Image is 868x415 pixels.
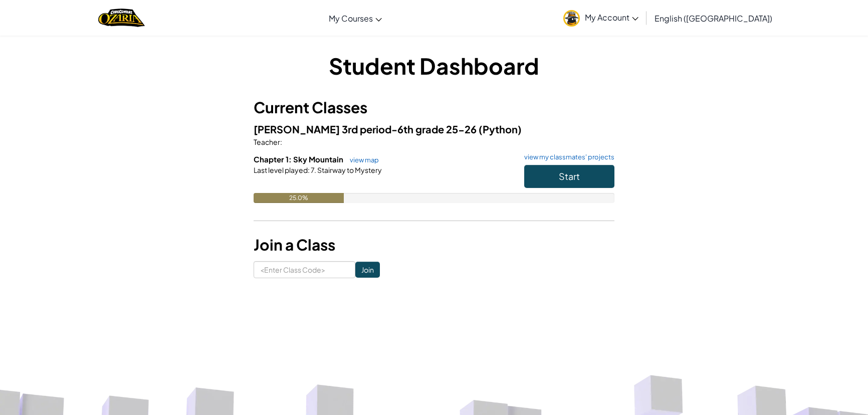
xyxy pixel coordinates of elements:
[254,165,308,174] span: Last level played
[324,5,387,32] a: My Courses
[655,13,772,24] span: English ([GEOGRAPHIC_DATA])
[254,234,614,256] h3: Join a Class
[558,2,643,34] a: My Account
[254,154,345,164] span: Chapter 1: Sky Mountain
[329,13,373,24] span: My Courses
[98,8,145,28] a: Ozaria by CodeCombat logo
[254,193,344,203] div: 25.0%
[254,123,479,135] span: [PERSON_NAME] 3rd period-6th grade 25-26
[308,165,310,174] span: :
[254,137,280,146] span: Teacher
[524,165,614,188] button: Start
[355,262,380,278] input: Join
[649,5,777,32] a: English ([GEOGRAPHIC_DATA])
[316,165,382,174] span: Stairway to Mystery
[254,96,614,119] h3: Current Classes
[479,123,522,135] span: (Python)
[280,137,282,146] span: :
[559,170,580,182] span: Start
[563,10,580,27] img: avatar
[98,8,145,28] img: Home
[519,154,614,160] a: view my classmates' projects
[310,165,316,174] span: 7.
[585,12,638,23] span: My Account
[254,50,614,81] h1: Student Dashboard
[345,156,379,164] a: view map
[254,261,355,278] input: <Enter Class Code>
